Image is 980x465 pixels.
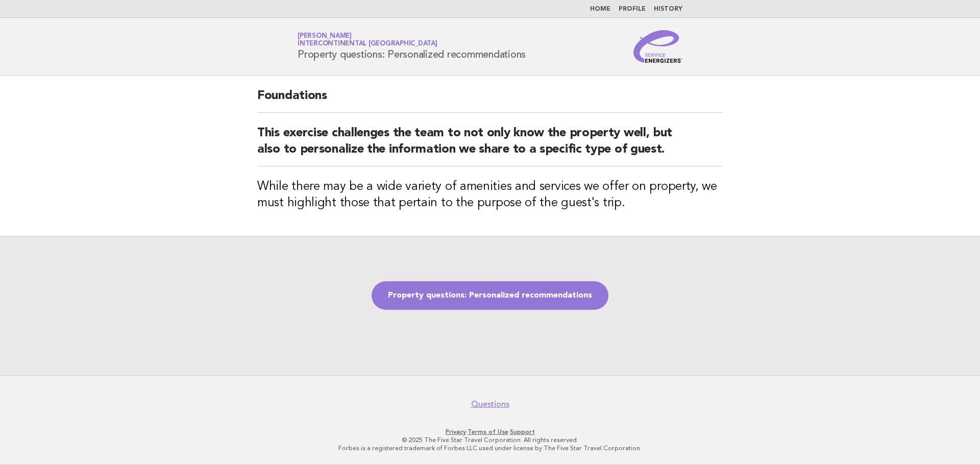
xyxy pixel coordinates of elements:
[510,428,535,435] a: Support
[257,88,723,113] h2: Foundations
[446,428,466,435] a: Privacy
[178,444,802,452] p: Forbes is a registered trademark of Forbes LLC used under license by The Five Star Travel Corpora...
[471,399,509,409] a: Questions
[257,179,723,211] h3: While there may be a wide variety of amenities and services we offer on property, we must highlig...
[372,281,608,310] a: Property questions: Personalized recommendations
[257,125,723,166] h2: This exercise challenges the team to not only know the property well, but also to personalize the...
[298,33,437,47] a: [PERSON_NAME]InterContinental [GEOGRAPHIC_DATA]
[633,30,682,63] img: Service Energizers
[654,6,682,12] a: History
[468,428,508,435] a: Terms of Use
[178,436,802,444] p: © 2025 The Five Star Travel Corporation. All rights reserved.
[619,6,646,12] a: Profile
[178,428,802,436] p: · ·
[590,6,610,12] a: Home
[298,41,437,47] span: InterContinental [GEOGRAPHIC_DATA]
[298,33,526,60] h1: Property questions: Personalized recommendations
